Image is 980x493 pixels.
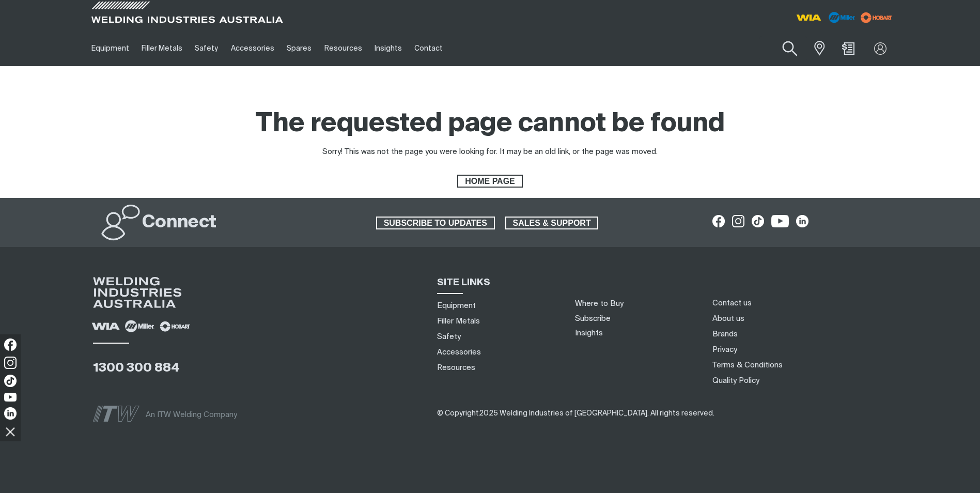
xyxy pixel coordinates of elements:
[457,175,522,188] a: HOME PAGE
[575,315,611,322] a: Subscribe
[575,300,624,307] a: Where to Buy
[506,217,598,230] span: SALES & SUPPORT
[146,411,237,419] span: An ITW Welding Company
[458,175,521,188] span: HOME PAGE
[759,36,807,60] input: Product name or item number...
[4,338,17,351] img: Facebook
[712,313,744,324] a: About us
[255,107,725,141] h1: The requested page cannot be found
[377,217,494,230] span: SUBSCRIBE TO UPDATES
[93,362,180,374] a: 1300 300 884
[437,409,714,417] span: ​​​​​​​​​​​​​​​​​​ ​​​​​​
[769,34,811,64] button: Search products
[376,217,495,230] a: SUBSCRIBE TO UPDATES
[85,30,693,66] nav: Main
[712,344,737,355] a: Privacy
[408,30,449,66] a: Contact
[322,146,658,158] div: Sorry! This was not the page you were looking for. It may be an old link, or the page was moved.
[858,10,895,25] img: miller
[189,30,224,66] a: Safety
[85,30,135,66] a: Equipment
[505,217,599,230] a: SALES & SUPPORT
[4,407,17,420] img: LinkedIn
[281,30,318,66] a: Spares
[368,30,408,66] a: Insights
[437,331,461,342] a: Safety
[709,295,907,388] nav: Footer
[437,316,480,327] a: Filler Metals
[712,360,783,371] a: Terms & Conditions
[4,375,17,387] img: TikTok
[142,211,216,234] h2: Connect
[437,410,714,417] span: © Copyright 2025 Welding Industries of [GEOGRAPHIC_DATA] . All rights reserved.
[437,347,481,358] a: Accessories
[433,298,563,375] nav: Sitemap
[2,423,19,440] img: hide socials
[712,329,738,340] a: Brands
[712,375,759,386] a: Quality Policy
[4,393,17,402] img: YouTube
[437,278,490,287] span: SITE LINKS
[135,30,189,66] a: Filler Metals
[4,357,17,369] img: Instagram
[840,42,857,55] a: Shopping cart (0 product(s))
[575,329,603,337] a: Insights
[712,298,752,309] a: Contact us
[437,300,476,311] a: Equipment
[225,30,281,66] a: Accessories
[318,30,368,66] a: Resources
[437,362,475,373] a: Resources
